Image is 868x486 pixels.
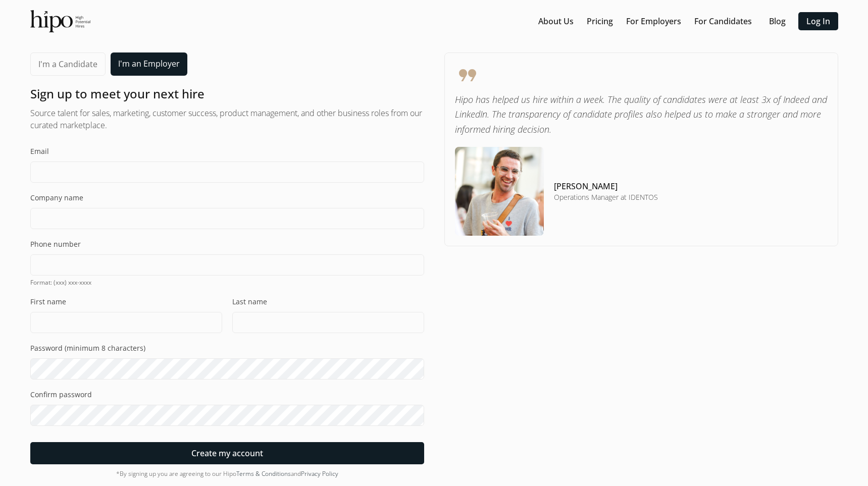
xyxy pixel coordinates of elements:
[798,12,838,30] button: Log In
[111,52,187,76] a: I'm an Employer
[30,469,424,478] div: *By signing up you are agreeing to our Hipo and
[191,447,263,459] span: Create my account
[538,15,574,27] a: About Us
[30,442,424,464] button: Create my account
[30,107,424,131] h2: Source talent for sales, marketing, customer success, product management, and other business role...
[554,192,658,202] h5: Operations Manager at IDENTOS
[587,15,613,27] a: Pricing
[761,12,793,30] button: Blog
[455,63,828,87] span: format_quote
[534,12,578,30] button: About Us
[30,10,90,32] img: official-logo
[30,239,424,249] label: Phone number
[30,146,424,156] label: Email
[30,86,424,102] h1: Sign up to meet your next hire
[301,469,338,478] a: Privacy Policy
[30,343,424,353] label: Password (minimum 8 characters)
[30,193,424,203] label: Company name
[554,180,658,192] h4: [PERSON_NAME]
[690,12,756,30] button: For Candidates
[236,469,291,478] a: Terms & Conditions
[806,15,830,27] a: Log In
[30,279,424,287] span: Format: (xxx) xxx-xxxx
[455,147,544,236] img: testimonial-image
[30,390,424,400] label: Confirm password
[626,15,681,27] a: For Employers
[694,15,752,27] a: For Candidates
[622,12,685,30] button: For Employers
[583,12,617,30] button: Pricing
[30,297,222,307] label: First name
[232,297,424,307] label: Last name
[769,15,785,27] a: Blog
[455,92,828,137] p: Hipo has helped us hire within a week. The quality of candidates were at least 3x of Indeed and L...
[30,52,106,76] a: I'm a Candidate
